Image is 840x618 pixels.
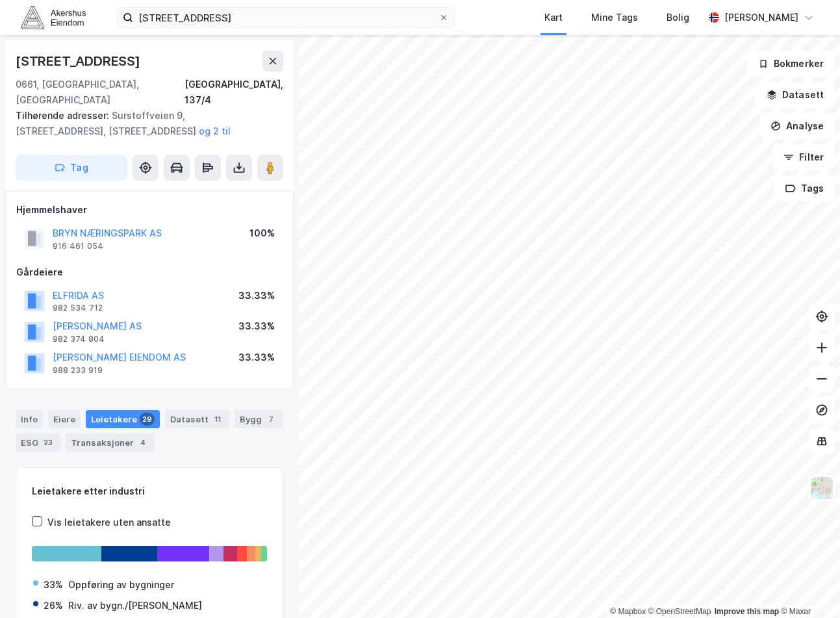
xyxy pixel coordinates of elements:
button: Tags [774,175,835,201]
div: 33.33% [238,350,275,365]
div: 100% [249,225,275,241]
div: 33% [44,577,63,593]
div: Vis leietakere uten ansatte [47,515,171,530]
div: 916 461 054 [53,241,103,251]
a: Improve this map [715,607,779,616]
button: Tag [16,155,127,181]
div: Kart [544,10,563,25]
button: Analyse [759,113,835,139]
div: [STREET_ADDRESS] [16,51,143,71]
div: 982 534 712 [53,303,103,313]
div: 7 [264,413,277,426]
a: Mapbox [610,607,646,616]
div: Riv. av bygn./[PERSON_NAME] [68,598,202,613]
button: Filter [772,144,835,170]
div: 988 233 919 [53,365,103,376]
div: 982 374 804 [53,334,105,344]
a: OpenStreetMap [648,607,711,616]
iframe: Chat Widget [775,556,840,618]
div: Transaksjoner [66,433,155,452]
div: 4 [136,436,149,449]
div: 0661, [GEOGRAPHIC_DATA], [GEOGRAPHIC_DATA] [16,77,185,108]
div: Kontrollprogram for chat [775,556,840,618]
div: Datasett [165,410,229,428]
div: Leietakere [86,410,160,428]
div: Oppføring av bygninger [68,577,174,593]
div: Eiere [48,410,81,428]
div: Gårdeiere [16,264,283,280]
span: Tilhørende adresser: [16,110,112,121]
img: Z [809,476,834,500]
div: 29 [140,413,155,426]
div: [PERSON_NAME] [724,10,798,25]
div: 26% [44,598,63,613]
div: Info [16,410,43,428]
img: akershus-eiendom-logo.9091f326c980b4bce74ccdd9f866810c.svg [21,6,86,29]
div: 11 [211,413,224,426]
div: 33.33% [238,288,275,303]
button: Datasett [756,82,835,108]
div: Bygg [235,410,283,428]
div: [GEOGRAPHIC_DATA], 137/4 [185,77,283,108]
div: Hjemmelshaver [16,202,283,218]
div: ESG [16,433,60,452]
button: Bokmerker [747,51,835,77]
div: Bolig [667,10,689,25]
div: Leietakere etter industri [32,483,267,499]
div: 23 [41,436,55,449]
div: Surstoffveien 9, [STREET_ADDRESS], [STREET_ADDRESS] [16,108,273,139]
input: Søk på adresse, matrikkel, gårdeiere, leietakere eller personer [133,8,439,27]
div: Mine Tags [591,10,638,25]
div: 33.33% [238,318,275,334]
